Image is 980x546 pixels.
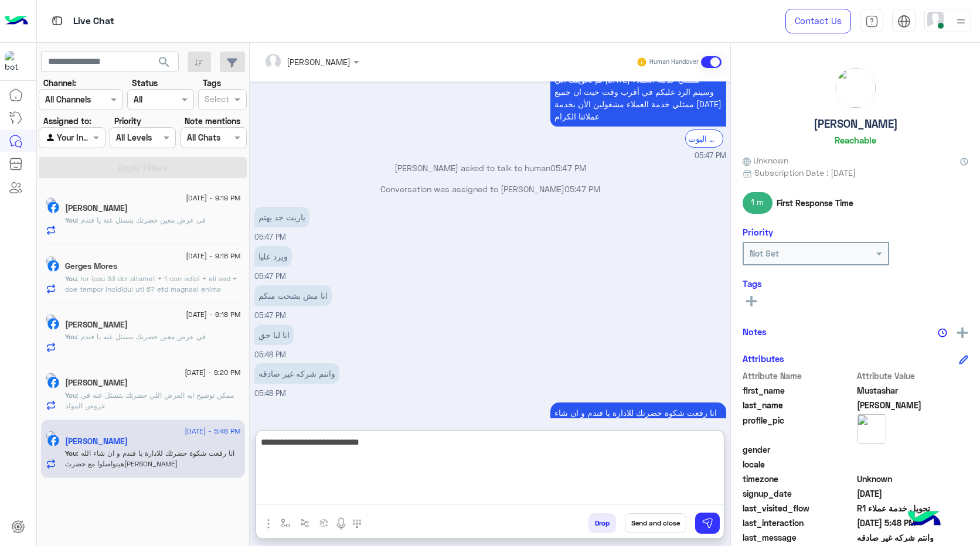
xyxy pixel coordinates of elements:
a: tab [860,9,883,33]
img: picture [857,414,886,443]
span: search [157,55,171,69]
span: last_visited_flow [743,502,855,514]
img: tab [897,15,911,28]
span: [DATE] - 9:18 PM [186,251,240,261]
p: Conversation was assigned to [PERSON_NAME] [254,183,726,195]
span: في عرض معين حضرتك بتسئل عنه يا فندم [77,216,206,224]
label: Tags [203,77,221,89]
span: 05:47 PM [254,311,286,320]
img: picture [46,256,56,267]
span: في عرض معين حضرتك بتسئل عنه يا فندم [77,332,206,341]
p: 2/9/2025, 5:47 PM [254,207,309,227]
label: Assigned to: [43,115,91,127]
span: 05:47 PM [254,272,286,281]
span: You [65,332,77,341]
img: picture [46,373,56,383]
span: [DATE] - 9:19 PM [186,193,240,203]
button: create order [315,513,334,533]
span: last_interaction [743,517,855,529]
img: hulul-logo.png [904,499,945,540]
button: Drop [588,513,616,533]
img: Logo [5,9,28,33]
label: Priority [114,115,141,127]
span: null [857,443,969,456]
img: picture [46,197,56,208]
img: tab [50,13,64,28]
img: Trigger scenario [300,518,309,528]
img: userImage [927,12,944,28]
span: 05:48 PM [254,389,286,398]
p: 2/9/2025, 5:48 PM [254,363,339,384]
img: make a call [352,519,362,528]
button: Apply Filters [39,157,247,178]
span: 2025-09-02T14:48:33.989Z [857,517,969,529]
h6: Attributes [743,353,784,364]
span: locale [743,458,855,470]
span: Attribute Name [743,370,855,382]
span: Unknown [857,473,969,485]
span: شطب شقتك 90 متر سيراميك + 5 قطع ديكور + طقم صحي + طقم خلاطات التفاصيل: عدد 16 متر سيراميك حوائط ل... [65,274,240,494]
span: 05:48 PM [254,350,286,359]
span: last_message [743,531,855,544]
span: 2025-07-18T20:58:02.606Z [857,487,969,500]
p: 2/9/2025, 5:48 PM [550,402,726,435]
img: send message [702,517,713,529]
button: Send and close [625,513,686,533]
h6: Priority [743,227,773,237]
p: 2/9/2025, 5:47 PM [254,246,292,267]
img: create order [319,518,329,528]
span: null [857,458,969,470]
span: Unknown [743,154,788,166]
span: signup_date [743,487,855,500]
img: tab [865,15,879,28]
img: Facebook [47,202,59,213]
span: Mustashar [857,384,969,397]
span: 05:47 PM [254,233,286,241]
img: select flow [281,518,290,528]
span: Subscription Date : [DATE] [754,166,856,179]
span: You [65,449,77,458]
span: 05:47 PM [550,163,586,173]
span: profile_pic [743,414,855,441]
img: profile [954,14,968,29]
span: وانتم شركه غير صادقه [857,531,969,544]
h5: Ali Elzayati [65,378,128,388]
label: Note mentions [185,115,240,127]
span: 1 m [743,192,773,213]
img: picture [46,314,56,325]
img: picture [46,431,56,441]
img: Facebook [47,318,59,330]
span: ممكن توضيح ايه العرض اللي حضرتك بتسئل عنه في عروض المولد [65,391,234,410]
img: notes [938,328,947,337]
button: Trigger scenario [295,513,315,533]
span: You [65,216,77,224]
span: gender [743,443,855,456]
span: Attribute Value [857,370,969,382]
span: 05:47 PM [695,151,726,162]
span: انا رفعت شكوة حضرتك للادارة يا فندم و ان شاء الله هيتواصلوا مع حضرتك [65,449,234,468]
button: select flow [276,513,295,533]
h5: Mustashar Ahmed Abo Khadijja [65,436,128,446]
h5: [PERSON_NAME] [814,117,898,131]
span: You [65,274,77,283]
a: Contact Us [785,9,851,33]
span: first_name [743,384,855,397]
img: 322208621163248 [5,51,26,72]
p: Live Chat [73,13,114,29]
span: [DATE] - 9:18 PM [186,309,240,320]
span: 05:47 PM [564,184,600,194]
div: الرجوع الى البوت [685,129,723,148]
span: First Response Time [777,197,853,209]
img: send attachment [261,517,275,531]
span: You [65,391,77,400]
small: Human Handover [649,57,699,67]
p: 2/9/2025, 5:48 PM [254,325,294,345]
p: 2/9/2025, 5:47 PM [550,69,726,127]
h6: Notes [743,326,767,337]
p: [PERSON_NAME] asked to talk to human [254,162,726,174]
img: Facebook [47,260,59,272]
img: add [957,327,968,338]
span: [DATE] - 9:20 PM [185,367,240,378]
div: Select [203,93,229,108]
h6: Reachable [835,135,876,145]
